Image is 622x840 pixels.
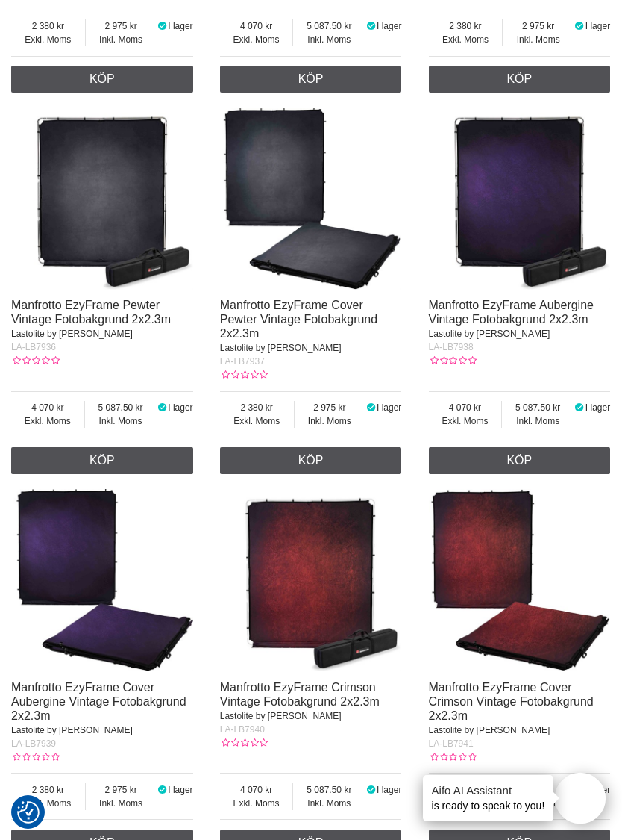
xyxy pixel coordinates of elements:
span: 2 975 [86,19,157,33]
img: Manfrotto EzyFrame Cover Pewter Vintage Fotobakgrund 2x2.3m [220,108,402,290]
span: LA-LB7940 [220,724,265,735]
span: I lager [377,785,401,795]
span: 2 380 [220,401,294,414]
span: Exkl. Moms [429,33,503,46]
a: Köp [11,447,193,474]
span: LA-LB7938 [429,342,474,352]
div: Kundbetyg: 0 [429,354,477,367]
span: I lager [168,21,192,31]
span: Exkl. Moms [220,797,293,810]
span: Inkl. Moms [86,33,157,46]
i: I lager [156,21,168,31]
i: I lager [574,21,585,31]
img: Manfrotto EzyFrame Aubergine Vintage Fotobakgrund 2x2.3m [429,108,611,290]
span: Exkl. Moms [11,414,84,428]
h4: Aifo AI Assistant [432,783,545,798]
div: is ready to speak to you! [423,775,554,821]
span: I lager [585,402,610,413]
a: Manfrotto EzyFrame Crimson Vintage Fotobakgrund 2x2.3m [220,681,380,708]
i: I lager [365,785,377,795]
span: Inkl. Moms [295,414,365,428]
a: Köp [429,66,611,93]
img: Manfrotto EzyFrame Cover Crimson Vintage Fotobakgrund 2x2.3m [429,489,611,671]
div: Kundbetyg: 0 [220,368,268,382]
div: Kundbetyg: 0 [11,750,59,764]
span: LA-LB7939 [11,738,56,749]
span: Lastolite by [PERSON_NAME] [429,329,550,339]
span: 2 975 [503,19,574,33]
a: Manfrotto EzyFrame Cover Crimson Vintage Fotobakgrund 2x2.3m [429,681,594,722]
span: LA-LB7941 [429,738,474,749]
span: I lager [168,785,192,795]
div: Kundbetyg: 0 [11,354,59,367]
img: Manfrotto EzyFrame Crimson Vintage Fotobakgrund 2x2.3m [220,489,402,671]
span: 5 087.50 [502,401,574,414]
span: 2 380 [429,19,503,33]
span: 4 070 [220,19,293,33]
span: 2 380 [11,19,85,33]
span: I lager [168,402,192,413]
span: Exkl. Moms [429,414,502,428]
a: Manfrotto EzyFrame Cover Aubergine Vintage Fotobakgrund 2x2.3m [11,681,186,722]
i: I lager [156,785,168,795]
span: Inkl. Moms [85,414,157,428]
span: Inkl. Moms [86,797,157,810]
i: I lager [365,21,377,31]
div: Kundbetyg: 0 [220,736,268,750]
div: Kundbetyg: 0 [429,750,477,764]
a: Köp [11,66,193,93]
span: 4 070 [11,401,84,414]
span: 4 070 [220,783,293,797]
img: Manfrotto EzyFrame Cover Aubergine Vintage Fotobakgrund 2x2.3m [11,489,193,671]
a: Manfrotto EzyFrame Pewter Vintage Fotobakgrund 2x2.3m [11,299,171,326]
span: Inkl. Moms [293,797,365,810]
span: 2 975 [295,401,365,414]
span: 4 070 [429,401,502,414]
span: 2 380 [11,783,85,797]
a: Köp [220,66,402,93]
span: I lager [377,21,401,31]
span: 5 087.50 [293,19,365,33]
span: Lastolite by [PERSON_NAME] [220,343,342,353]
button: Samtyckesinställningar [17,799,40,826]
img: Revisit consent button [17,801,40,824]
span: Exkl. Moms [220,414,294,428]
span: Lastolite by [PERSON_NAME] [11,329,133,339]
span: Lastolite by [PERSON_NAME] [220,711,342,721]
i: I lager [156,402,168,413]
a: Köp [220,447,402,474]
a: Manfrotto EzyFrame Cover Pewter Vintage Fotobakgrund 2x2.3m [220,299,377,340]
span: I lager [377,402,401,413]
span: 5 087.50 [293,783,365,797]
span: 2 975 [86,783,157,797]
span: LA-LB7937 [220,356,265,367]
span: LA-LB7936 [11,342,56,352]
i: I lager [574,402,585,413]
span: Inkl. Moms [503,33,574,46]
span: Lastolite by [PERSON_NAME] [11,725,133,735]
span: Exkl. Moms [11,797,85,810]
span: 5 087.50 [85,401,157,414]
span: Exkl. Moms [220,33,293,46]
span: Lastolite by [PERSON_NAME] [429,725,550,735]
a: Köp [429,447,611,474]
img: Manfrotto EzyFrame Pewter Vintage Fotobakgrund 2x2.3m [11,108,193,290]
a: Manfrotto EzyFrame Aubergine Vintage Fotobakgrund 2x2.3m [429,299,594,326]
i: I lager [365,402,377,413]
span: Exkl. Moms [11,33,85,46]
span: I lager [585,21,610,31]
span: Inkl. Moms [293,33,365,46]
span: Inkl. Moms [502,414,574,428]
